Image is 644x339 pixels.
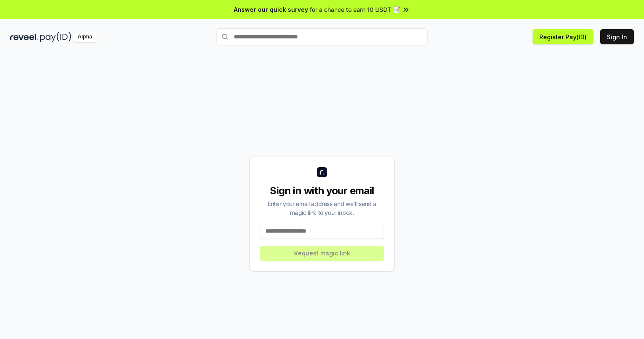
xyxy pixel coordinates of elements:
img: logo_small [317,167,327,177]
img: pay_id [40,32,71,42]
div: Alpha [73,32,97,42]
div: Enter your email address and we’ll send a magic link to your inbox. [260,199,384,217]
button: Sign In [600,29,634,44]
button: Register Pay(ID) [533,29,593,44]
img: reveel_dark [10,32,38,42]
span: for a chance to earn 10 USDT 📝 [310,5,400,14]
div: Sign in with your email [260,184,384,198]
span: Answer our quick survey [234,5,308,14]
